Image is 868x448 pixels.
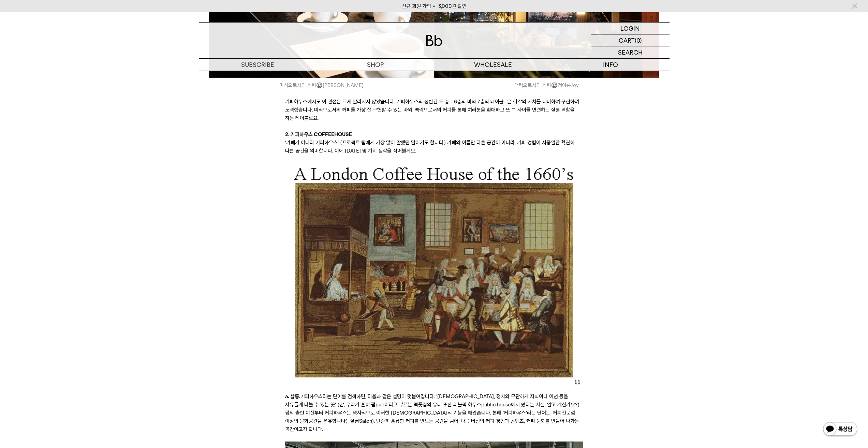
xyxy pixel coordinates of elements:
[317,59,434,71] a: SHOP
[434,59,552,71] p: WHOLESALE
[285,393,300,400] span: a. 살롱.
[591,34,670,46] a: CART (0)
[209,81,434,89] i: 미식으로서의 커피 [PERSON_NAME]
[591,23,670,34] a: LOGIN
[402,3,467,9] a: 신규 회원 가입 시 3,000원 할인
[620,23,640,34] p: LOGIN
[551,82,558,88] span: ©️
[434,81,659,89] i: 맥락으로서의 커피 정아름Joy
[199,59,317,71] a: SUBSCRIBE
[316,82,323,88] span: ©️
[285,163,583,433] p: 커피하우스라는 단어를 검색하면, 다음과 같은 설명이 덧붙여집니다. ‘[DEMOGRAPHIC_DATA], 정치와 무관하게 지식이나 이념 등을 자유롭게 나눌 수 있는 곳’. (참...
[635,34,642,46] p: (0)
[285,98,583,122] p: 커피하우스에서도 이 관점은 크게 달라지지 않았습니다. 커피하우스의 상반된 두 층 - 6층의 바와 7층의 테이블- 은 각각의 가치를 대비하여 구현하려 노력했습니다. 미식으로서의...
[619,34,635,46] p: CART
[552,59,670,71] p: INFO
[285,163,583,387] img: 9_171921.png
[285,139,583,155] p: ‘카페가 아니라 커피하우스’. (프로젝트 팀에게 가장 많이 말했던 말이기도 합니다.) 카페와 이름만 다른 공간이 아니라, 커피 경험이 시종일관 확연히 다른 공간을 의미합니다....
[618,46,643,58] p: SEARCH
[822,421,858,438] img: 카카오톡 채널 1:1 채팅 버튼
[285,131,352,138] b: 2. 커피하우스 COFFEEHOUSE
[426,35,442,46] img: 로고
